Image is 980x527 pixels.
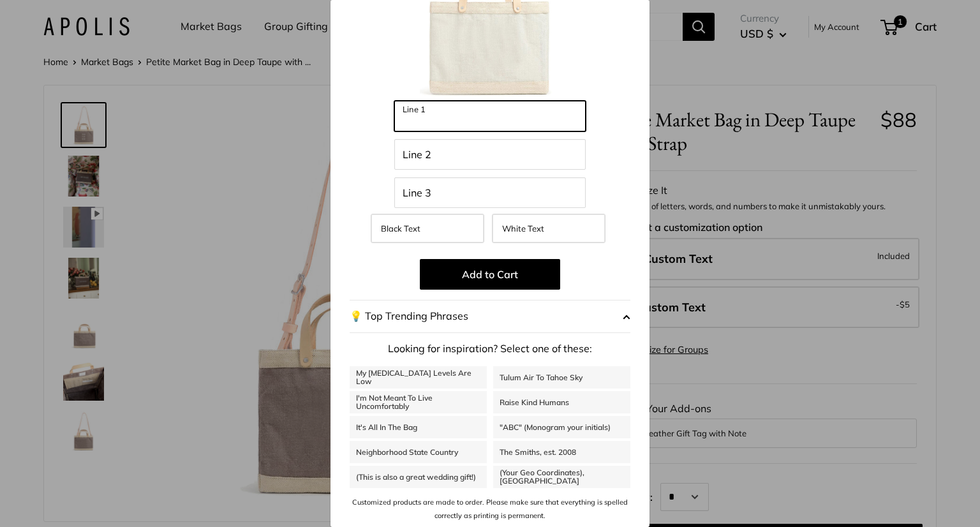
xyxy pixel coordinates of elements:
a: "ABC" (Monogram your initials) [493,416,630,438]
p: Looking for inspiration? Select one of these: [350,339,630,359]
a: (Your Geo Coordinates), [GEOGRAPHIC_DATA] [493,466,630,488]
a: The Smiths, est. 2008 [493,441,630,463]
a: (This is also a great wedding gift!) [350,466,487,488]
a: Tulum Air To Tahoe Sky [493,366,630,389]
a: I'm Not Meant To Live Uncomfortably [350,391,487,413]
button: 💡 Top Trending Phrases [350,300,630,333]
a: Raise Kind Humans [493,391,630,413]
p: Customized products are made to order. Please make sure that everything is spelled correctly as p... [350,496,630,522]
label: White Text [492,214,605,243]
button: Add to Cart [420,259,560,290]
span: Black Text [381,223,420,234]
a: It's All In The Bag [350,416,487,438]
a: Neighborhood State Country [350,441,487,463]
span: White Text [502,223,544,234]
a: My [MEDICAL_DATA] Levels Are Low [350,366,487,389]
label: Black Text [371,214,484,243]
